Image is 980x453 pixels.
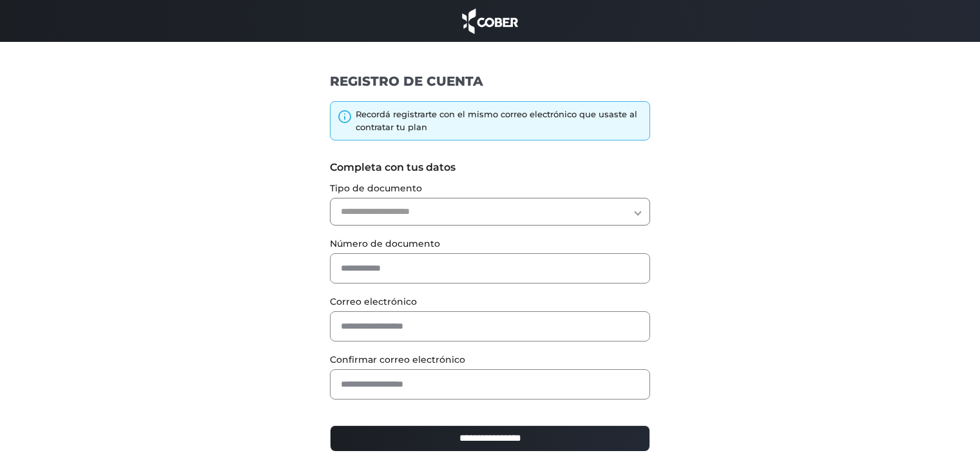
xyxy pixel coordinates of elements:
[330,237,650,251] label: Número de documento
[330,353,650,367] label: Confirmar correo electrónico
[330,182,650,195] label: Tipo de documento
[330,295,650,309] label: Correo electrónico
[330,160,650,175] label: Completa con tus datos
[459,6,522,35] img: cober_marca.png
[356,108,643,133] div: Recordá registrarte con el mismo correo electrónico que usaste al contratar tu plan
[330,73,650,90] h1: REGISTRO DE CUENTA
